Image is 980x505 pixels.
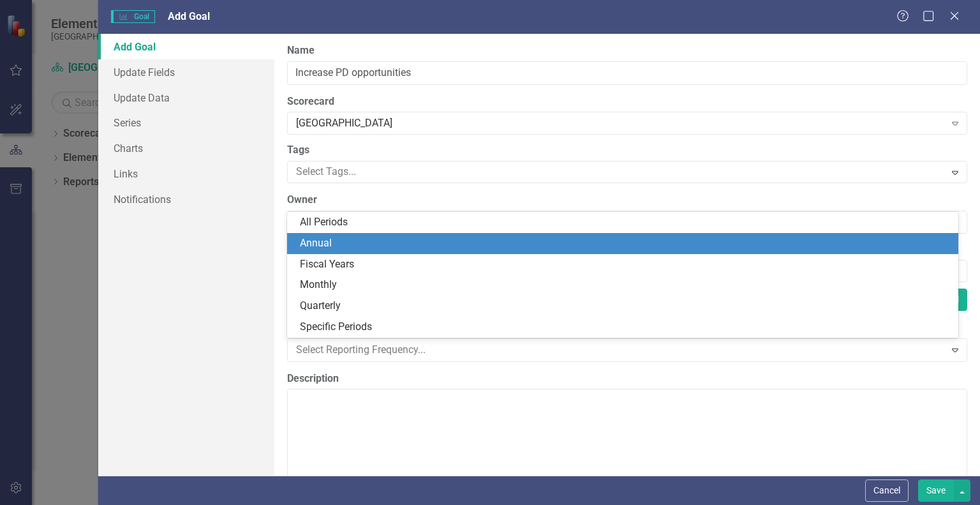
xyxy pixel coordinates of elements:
label: Tags [287,143,967,158]
a: Add Goal [98,34,274,59]
span: Add Goal [168,10,210,22]
div: Fiscal Years [300,257,951,272]
a: Update Data [98,85,274,110]
label: Description [287,372,967,386]
button: Cancel [865,479,909,502]
div: [GEOGRAPHIC_DATA] [296,116,944,131]
a: Update Fields [98,59,274,85]
div: Annual [300,236,951,251]
a: Series [98,110,274,135]
label: Name [287,43,967,58]
div: Specific Periods [300,320,951,335]
div: Quarterly [300,299,951,313]
label: Scorecard [287,94,967,109]
input: Goal Name [287,61,967,85]
label: Owner [287,193,967,207]
a: Notifications [98,186,274,212]
span: Goal [111,10,155,23]
a: Charts [98,135,274,161]
div: All Periods [300,215,951,230]
div: Monthly [300,278,951,292]
button: Save [918,479,954,502]
a: Links [98,161,274,186]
